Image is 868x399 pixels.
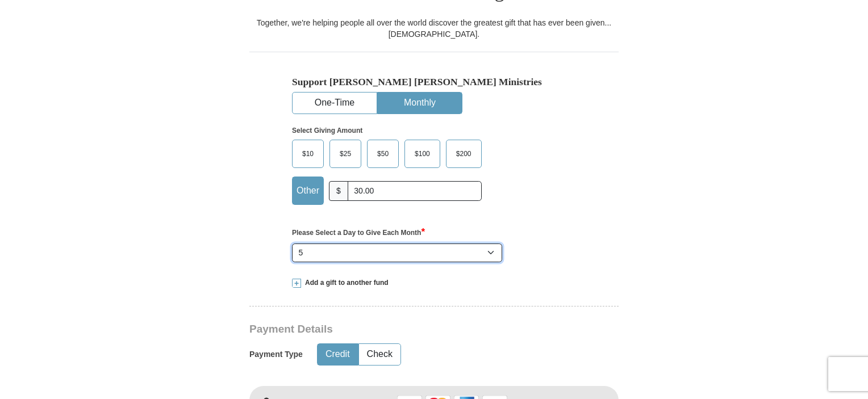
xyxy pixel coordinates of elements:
button: Monthly [378,93,462,114]
div: Together, we're helping people all over the world discover the greatest gift that has ever been g... [249,17,619,40]
span: $200 [450,145,477,162]
strong: Select Giving Amount [292,127,362,135]
button: One-Time [293,93,377,114]
button: Check [359,344,400,365]
span: $ [329,181,348,201]
input: Other Amount [348,181,482,201]
span: $25 [334,145,357,162]
span: Add a gift to another fund [301,278,389,288]
strong: Please Select a Day to Give Each Month [292,229,425,237]
span: $10 [297,145,319,162]
label: Other [293,177,323,204]
span: $50 [372,145,394,162]
h5: Support [PERSON_NAME] [PERSON_NAME] Ministries [292,76,576,88]
button: Credit [318,344,358,365]
h5: Payment Type [249,350,303,359]
h3: Payment Details [249,323,539,336]
span: $100 [409,145,436,162]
